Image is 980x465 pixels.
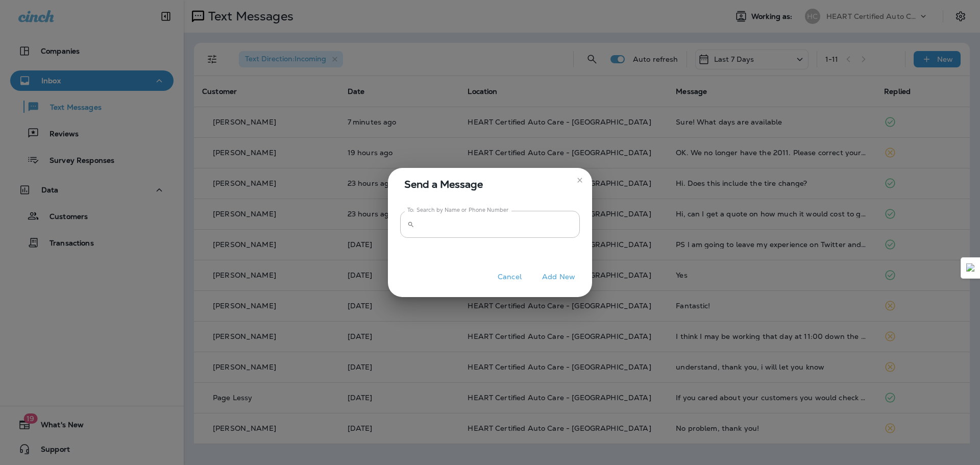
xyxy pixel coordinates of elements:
[966,263,975,273] img: Detect Auto
[404,176,580,192] span: Send a Message
[407,206,509,214] label: To: Search by Name or Phone Number
[537,269,580,285] button: Add New
[572,172,588,188] button: close
[491,269,529,285] button: Cancel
